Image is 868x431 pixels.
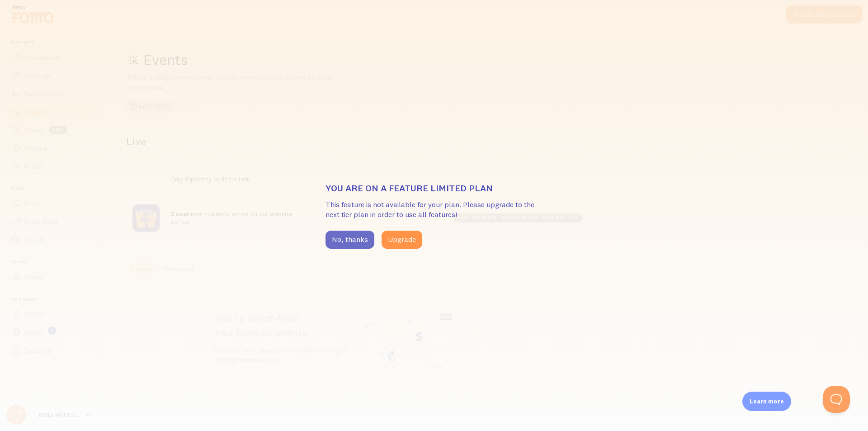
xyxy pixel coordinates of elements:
p: Learn more [750,397,784,406]
iframe: Help Scout Beacon - Open [823,386,850,413]
div: Learn more [742,392,791,411]
button: No, thanks [325,231,374,249]
p: This feature is not available for your plan. Please upgrade to the next tier plan in order to use... [325,199,542,220]
h3: You are on a feature limited plan [325,182,542,194]
button: Upgrade [382,231,422,249]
